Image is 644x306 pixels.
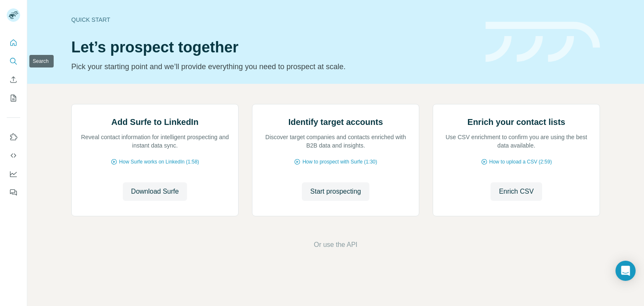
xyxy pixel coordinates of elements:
button: Or use the API [314,240,357,250]
button: Quick start [7,35,20,50]
button: Enrich CSV [7,72,20,87]
span: How Surfe works on LinkedIn (1:58) [119,158,199,166]
button: Enrich CSV [491,182,542,201]
button: Feedback [7,185,20,200]
h1: Let’s prospect together [71,39,475,56]
button: Use Surfe on LinkedIn [7,130,20,145]
span: How to prospect with Surfe (1:30) [302,158,377,166]
button: Use Surfe API [7,148,20,163]
div: Open Intercom Messenger [615,261,636,281]
button: Search [7,54,20,69]
p: Pick your starting point and we’ll provide everything you need to prospect at scale. [71,61,475,73]
p: Reveal contact information for intelligent prospecting and instant data sync. [80,133,230,150]
button: Dashboard [7,166,20,182]
h2: Add Surfe to LinkedIn [112,116,199,128]
h2: Enrich your contact lists [467,116,565,128]
div: Quick start [71,16,475,24]
span: How to upload a CSV (2:59) [489,158,552,166]
p: Discover target companies and contacts enriched with B2B data and insights. [261,133,410,150]
button: My lists [7,91,20,106]
span: Enrich CSV [499,187,534,197]
span: Start prospecting [310,187,361,197]
p: Use CSV enrichment to confirm you are using the best data available. [441,133,591,150]
img: banner [486,22,600,62]
button: Start prospecting [302,182,369,201]
h2: Identify target accounts [288,116,383,128]
button: Download Surfe [123,182,187,201]
span: Download Surfe [131,187,179,197]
